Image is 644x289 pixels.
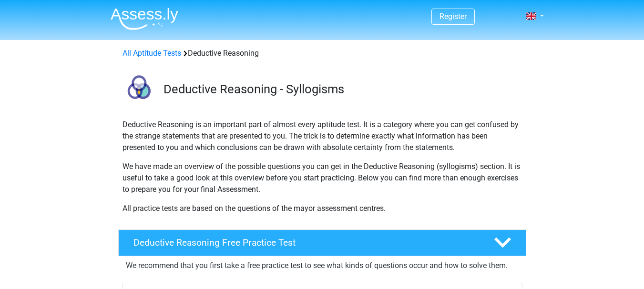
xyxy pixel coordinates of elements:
[440,12,467,21] a: Register
[123,161,522,195] p: We have made an overview of the possible questions you can get in the Deductive Reasoning (syllog...
[111,8,178,30] img: Assessly
[123,49,181,58] a: All Aptitude Tests
[119,48,526,59] div: Deductive Reasoning
[114,229,530,256] a: Deductive Reasoning Free Practice Test
[164,82,519,97] h3: Deductive Reasoning - Syllogisms
[119,70,159,111] img: deductive reasoning
[123,203,522,214] p: All practice tests are based on the questions of the mayor assessment centres.
[126,260,519,271] p: We recommend that you first take a free practice test to see what kinds of questions occur and ho...
[123,119,522,153] p: Deductive Reasoning is an important part of almost every aptitude test. It is a category where yo...
[133,237,479,248] h4: Deductive Reasoning Free Practice Test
